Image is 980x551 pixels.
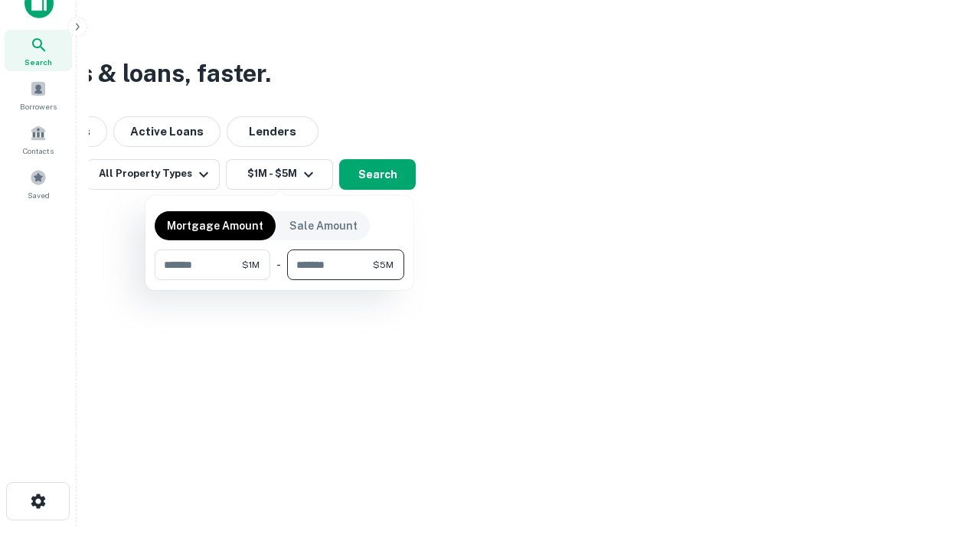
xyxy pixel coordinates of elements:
[903,380,980,453] iframe: Chat Widget
[289,217,358,234] p: Sale Amount
[167,217,263,234] p: Mortgage Amount
[276,249,281,280] div: -
[242,258,260,272] span: $1M
[373,258,394,272] span: $5M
